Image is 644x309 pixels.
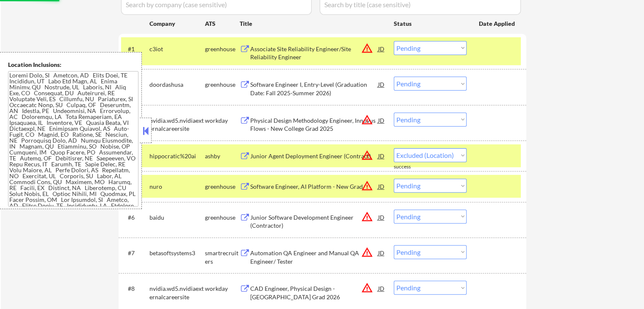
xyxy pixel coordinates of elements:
div: #7 [128,249,143,257]
div: CAD Engineer, Physical Design - [GEOGRAPHIC_DATA] Grad 2026 [250,284,378,301]
div: success [394,163,428,171]
button: warning_amber [361,149,373,161]
div: Automation QA Engineer and Manual QA Engineer/ Tester [250,249,378,265]
div: nvidia.wd5.nvidiaexternalcareersite [149,116,205,133]
div: baidu [149,213,205,222]
button: warning_amber [361,246,373,258]
div: betasoftsystems3 [149,249,205,257]
div: Associate Site Reliability Engineer/Site Reliability Engineer [250,45,378,61]
div: JD [377,245,386,260]
div: nuro [149,182,205,191]
div: #6 [128,213,143,222]
div: smartrecruiters [205,249,240,265]
button: warning_amber [361,42,373,54]
div: Date Applied [479,19,516,28]
div: Status [394,16,467,31]
div: greenhouse [205,80,240,89]
div: Company [149,19,205,28]
div: JD [377,41,386,56]
div: Junior Software Development Engineer (Contractor) [250,213,378,230]
div: Software Engineer I, Entry-Level (Graduation Date: Fall 2025-Summer 2026) [250,80,378,97]
div: Title [240,19,386,28]
div: JD [377,281,386,296]
div: greenhouse [205,213,240,222]
div: ashby [205,152,240,160]
div: JD [377,148,386,163]
div: JD [377,210,386,225]
div: nvidia.wd5.nvidiaexternalcareersite [149,284,205,301]
div: hippocratic%20ai [149,152,205,160]
div: Physical Design Methodology Engineer, Innovus Flows - New College Grad 2025 [250,116,378,133]
div: #1 [128,45,143,53]
div: doordashusa [149,80,205,89]
button: warning_amber [361,180,373,192]
div: workday [205,284,240,293]
div: c3iot [149,45,205,53]
div: workday [205,116,240,125]
div: ATS [205,19,240,28]
div: Location Inclusions: [8,61,138,69]
button: warning_amber [361,211,373,223]
div: greenhouse [205,182,240,191]
div: JD [377,77,386,92]
div: Software Engineer, AI Platform - New Grad [250,182,378,191]
div: greenhouse [205,45,240,53]
div: JD [377,113,386,128]
button: warning_amber [361,282,373,294]
div: Junior Agent Deployment Engineer (Contract) [250,152,378,160]
button: warning_amber [361,114,373,126]
div: #8 [128,284,143,293]
div: JD [377,179,386,194]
